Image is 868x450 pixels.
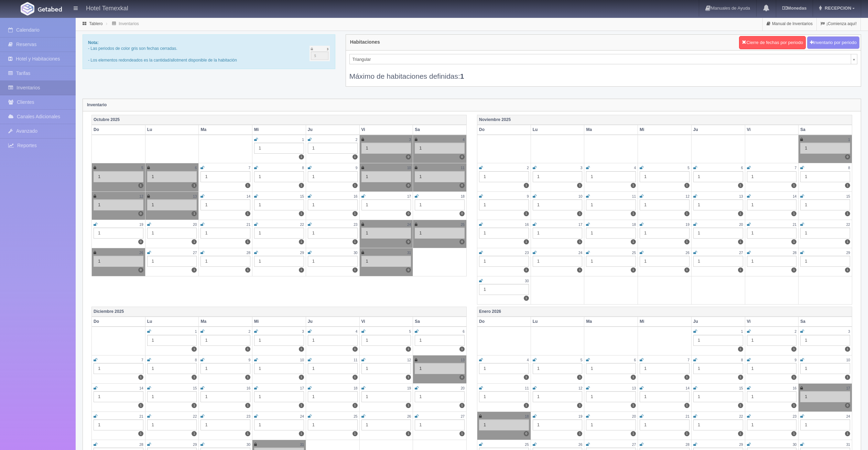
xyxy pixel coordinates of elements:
[310,46,330,61] img: cutoff.png
[800,143,850,154] div: 1
[817,17,860,31] a: ¡Comienza aquí!
[299,431,304,436] label: 1
[192,375,197,380] label: 1
[524,431,529,436] label: 0
[738,375,743,380] label: 1
[415,363,465,374] div: 1
[406,431,411,436] label: 1
[138,239,143,244] label: 0
[245,267,250,273] label: 1
[739,36,806,49] button: Cierre de fechas por periodo
[138,183,143,188] label: 1
[247,195,250,198] small: 14
[415,419,465,430] div: 1
[791,375,796,380] label: 1
[254,199,304,210] div: 1
[461,195,465,198] small: 18
[533,171,583,182] div: 1
[147,363,197,374] div: 1
[361,228,411,239] div: 1
[685,195,689,198] small: 12
[527,195,529,198] small: 9
[747,228,797,239] div: 1
[800,228,850,239] div: 1
[352,347,358,352] label: 1
[407,223,411,227] small: 24
[245,375,250,380] label: 1
[306,125,359,135] th: Ju
[577,267,582,273] label: 1
[245,347,250,352] label: 1
[693,228,743,239] div: 1
[791,211,796,216] label: 1
[586,256,636,267] div: 1
[354,195,357,198] small: 16
[459,183,465,188] label: 0
[192,211,197,216] label: 1
[308,335,358,346] div: 1
[406,211,411,216] label: 0
[747,256,797,267] div: 1
[747,363,797,374] div: 1
[299,154,304,160] label: 1
[693,419,743,430] div: 1
[94,228,143,239] div: 1
[631,375,636,380] label: 1
[846,195,850,198] small: 15
[406,375,411,380] label: 1
[192,431,197,436] label: 1
[581,166,583,170] small: 3
[640,419,690,430] div: 1
[845,183,850,188] label: 1
[632,195,636,198] small: 11
[479,199,529,210] div: 1
[406,239,411,244] label: 0
[192,183,197,188] label: 1
[640,256,690,267] div: 1
[361,256,411,267] div: 1
[193,223,197,227] small: 20
[361,363,411,374] div: 1
[533,228,583,239] div: 1
[747,391,797,402] div: 1
[254,391,304,402] div: 1
[479,363,529,374] div: 1
[138,403,143,408] label: 1
[356,138,358,142] small: 2
[361,171,411,182] div: 1
[21,2,34,15] img: Getabed
[145,125,199,135] th: Lu
[300,195,304,198] small: 15
[586,363,636,374] div: 1
[684,239,690,244] label: 1
[638,125,692,135] th: Mi
[459,431,465,436] label: 1
[299,239,304,244] label: 1
[747,199,797,210] div: 1
[415,391,465,402] div: 1
[800,419,850,430] div: 1
[738,211,743,216] label: 1
[350,40,380,45] h4: Habitaciones
[407,166,411,170] small: 10
[738,239,743,244] label: 1
[409,138,411,142] small: 3
[147,228,197,239] div: 1
[352,431,358,436] label: 1
[693,391,743,402] div: 1
[586,171,636,182] div: 1
[800,335,850,346] div: 1
[738,347,743,352] label: 1
[738,183,743,188] label: 1
[361,419,411,430] div: 1
[200,228,250,239] div: 1
[586,419,636,430] div: 1
[302,138,304,142] small: 1
[406,154,411,160] label: 0
[254,335,304,346] div: 1
[533,363,583,374] div: 1
[577,183,582,188] label: 1
[94,256,143,267] div: 1
[359,125,413,135] th: Vi
[782,6,806,11] b: Monedas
